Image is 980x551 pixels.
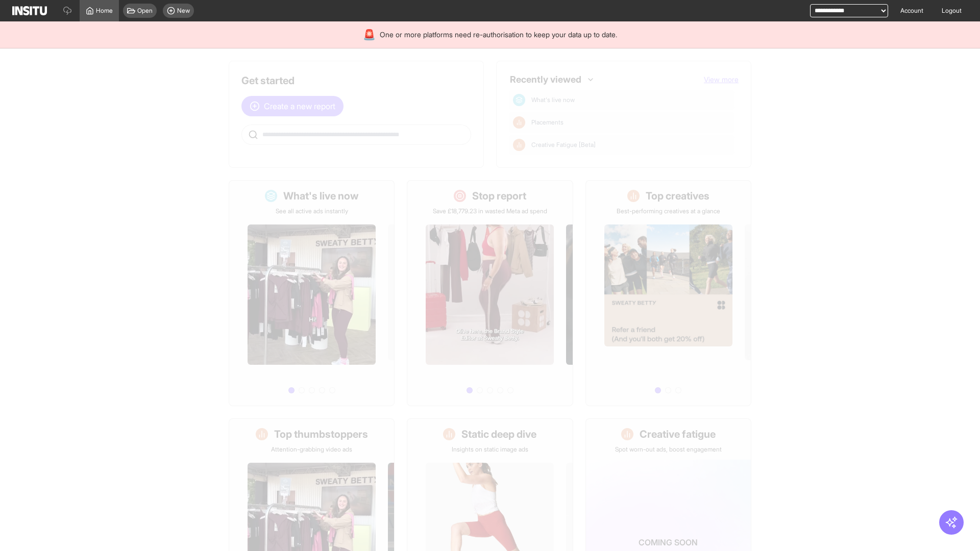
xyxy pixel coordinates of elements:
img: Logo [12,6,47,15]
div: 🚨 [363,28,376,42]
span: Open [137,7,153,15]
span: Home [96,7,113,15]
span: New [177,7,190,15]
span: One or more platforms need re-authorisation to keep your data up to date. [380,30,617,40]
